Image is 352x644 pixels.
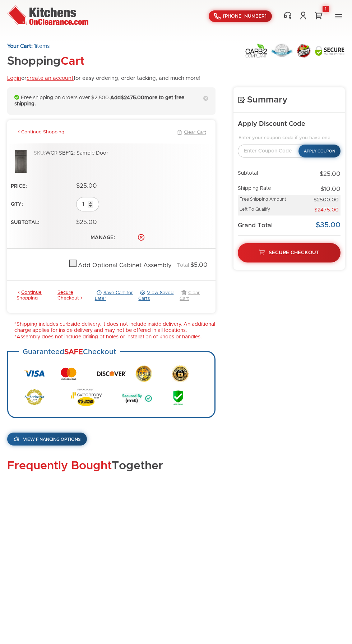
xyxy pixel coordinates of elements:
span: Total [177,263,189,268]
a: Secure Checkout [238,243,341,262]
span: View Financing Options [23,437,80,442]
span: Cart [61,56,84,67]
a: Clear Cart [180,290,206,302]
td: Grand Total [238,215,304,236]
a: 1 [314,11,324,20]
h1: Shopping [7,55,200,68]
img: AES 256 Bit [172,388,185,406]
img: Carb2 Compliant [245,43,268,58]
span: $2500.00 [314,197,339,202]
img: Synchrony Bank [70,388,102,406]
span: Secure Checkout [269,250,319,255]
span: $2475.00 [121,95,144,100]
a: create an account [27,76,74,81]
input: Enter Coupon Code [238,145,309,157]
a: Delete [137,233,145,241]
span: $35.00 [316,221,341,229]
span: $2475.00 [314,207,339,213]
a: Secure Checkout [57,290,95,302]
img: MasterCard [61,367,77,380]
span: 1 [34,44,36,49]
img: Visa [24,370,45,377]
div: 1 [323,6,329,12]
a: Continue Shopping [17,290,57,302]
h3: Guaranteed Checkout [19,344,120,360]
td: Shipping Rate [238,180,304,195]
span: $5.00 [190,262,208,268]
span: $25.00 [76,219,97,225]
legend: Enter your coupon code if you have one [238,135,341,141]
img: Discover [97,369,126,379]
td: Subtotal [238,165,304,180]
a: View Financing Options [7,433,87,446]
span: Frequently Bought [7,460,112,472]
span: SKU: [34,151,45,156]
a: Save Cart for Later [95,290,139,302]
p: items [7,43,200,50]
h5: Apply Discount Code [238,120,341,128]
a: View Saved Carts [138,290,180,302]
span: $25.00 [320,171,341,177]
img: SSL [135,365,152,383]
img: Lowest Price Guarantee [271,44,293,58]
div: Add Optional Cabinet Assembly [78,262,172,269]
button: Toggle Navigation [333,10,345,22]
img: Secure Order [296,44,311,58]
h2: Together [7,460,345,472]
strong: SAFE [64,348,83,356]
a: Login [7,76,21,81]
a: [PHONE_NUMBER] [209,10,272,22]
a: Continue Shopping [17,129,64,136]
h4: Summary [238,95,341,105]
span: $10.00 [320,186,341,192]
img: Secure SSL Encyption [315,45,345,56]
button: Apply Coupon [298,145,341,157]
td: Left To Qualify [238,205,304,215]
span: [PHONE_NUMBER] [223,14,267,19]
span: $25.00 [76,183,97,189]
a: Clear Cart [175,129,206,136]
li: *Assembly does not include drilling of holes or installation of knobs or handles. [14,334,216,341]
img: Kitchens On Clearance [7,5,88,25]
div: WGR SBF12: Sample Door [34,150,212,175]
img: Secured by MT [122,388,152,406]
p: or for easy ordering, order tacking, and much more! [7,75,200,82]
div: Free shipping on orders over $2,500. [7,87,216,115]
li: *Shipping includes curbside delivery, it does not include inside delivery. An additional charge a... [14,321,216,334]
img: weatheredGray_sample.jpg [15,150,27,173]
td: Free Shipping Amount [238,195,304,205]
strong: Your Cart: [7,44,33,49]
img: Secure [172,365,189,382]
img: Authorize.net [24,389,45,405]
